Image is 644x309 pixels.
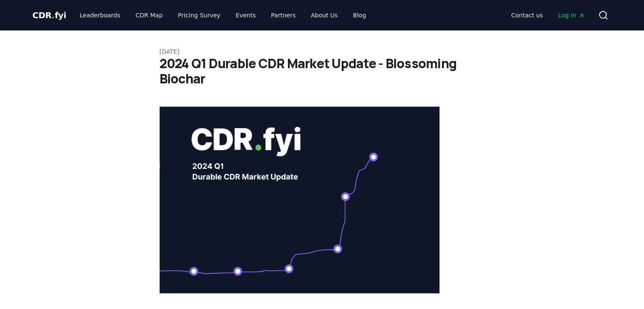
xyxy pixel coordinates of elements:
a: Log in [551,8,591,23]
a: About Us [304,8,344,23]
a: Contact us [504,8,550,23]
a: Pricing Survey [171,8,227,23]
a: Events [229,8,263,23]
a: Blog [346,8,373,23]
h1: 2024 Q1 Durable CDR Market Update - Blossoming Biochar [160,56,485,86]
nav: Main [504,8,591,23]
span: . [52,10,55,20]
a: CDR.fyi [33,9,66,21]
a: Partners [264,8,302,23]
span: Log in [558,11,584,19]
p: [DATE] [160,47,485,56]
img: blog post image [160,107,440,293]
a: CDR Map [129,8,169,23]
nav: Main [73,8,373,23]
span: CDR fyi [33,10,66,20]
a: Leaderboards [73,8,127,23]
